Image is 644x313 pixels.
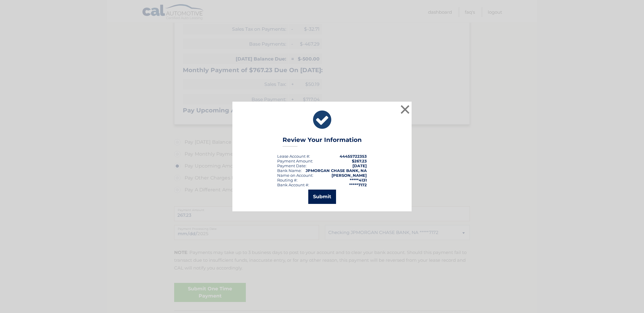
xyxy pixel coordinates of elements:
h3: Review Your Information [283,136,362,147]
strong: 44455722353 [340,154,367,159]
div: Bank Name: [277,168,302,173]
span: [DATE] [352,163,367,168]
button: Submit [308,190,336,204]
div: Name on Account: [277,173,313,178]
strong: [PERSON_NAME] [332,173,367,178]
strong: JPMORGAN CHASE BANK, NA [306,168,367,173]
div: Routing #: [277,178,298,182]
span: Payment Date [277,163,306,168]
div: Bank Account #: [277,182,309,187]
div: : [277,163,306,168]
button: × [399,103,411,115]
div: Payment Amount: [277,159,313,163]
div: Lease Account #: [277,154,310,159]
span: $267.23 [352,159,367,163]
